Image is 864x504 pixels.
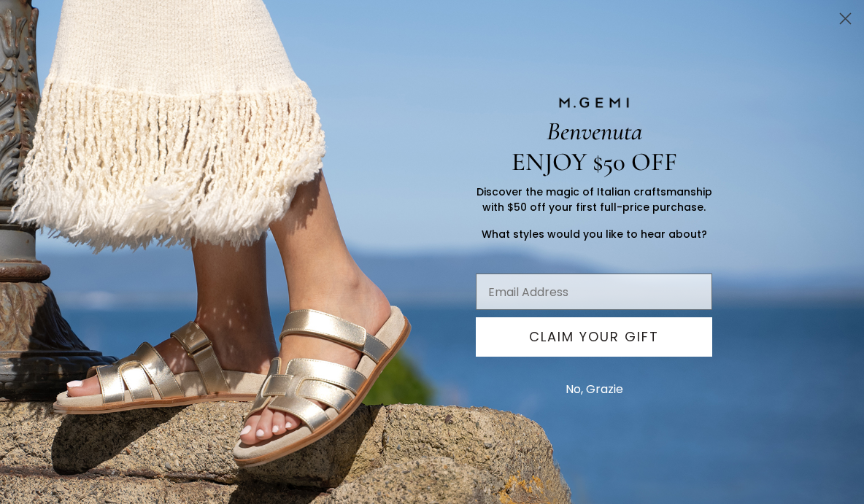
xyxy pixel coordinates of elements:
span: Benvenuta [547,116,642,147]
input: Email Address [476,274,712,310]
span: What styles would you like to hear about? [482,227,707,241]
button: CLAIM YOUR GIFT [476,317,712,357]
span: Discover the magic of Italian craftsmanship with $50 off your first full-price purchase. [477,185,712,214]
span: ENJOY $50 OFF [512,147,677,177]
button: No, Grazie [558,371,630,408]
img: M.GEMI [558,96,630,109]
button: Close dialog [833,6,858,31]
